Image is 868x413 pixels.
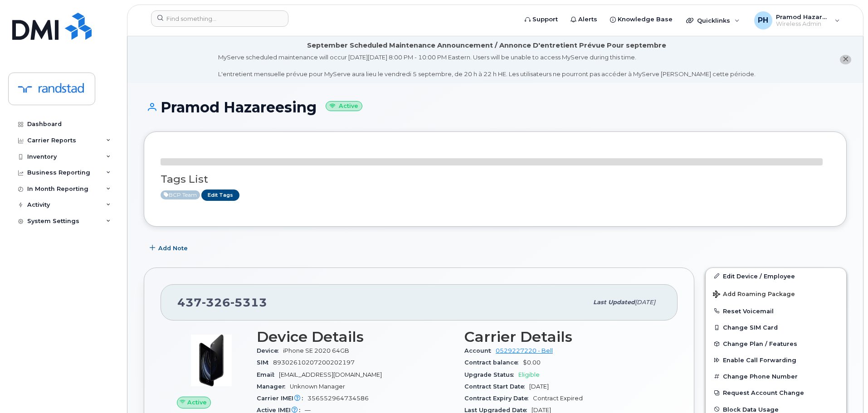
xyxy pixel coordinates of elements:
[464,359,523,366] span: Contract balance
[307,395,369,402] span: 356552964734586
[161,190,200,199] span: Active
[257,395,307,402] span: Carrier IMEI
[464,395,533,402] span: Contract Expiry Date
[257,329,454,345] h3: Device Details
[464,371,518,378] span: Upgrade Status
[177,296,267,309] span: 437
[706,352,846,368] button: Enable Call Forwarding
[184,333,239,388] img: image20231002-3703462-2fle3a.jpeg
[518,371,540,378] span: Eligible
[144,240,195,257] button: Add Note
[257,347,283,354] span: Device
[257,383,290,390] span: Manager
[283,347,349,354] span: iPhone SE 2020 64GB
[144,99,847,115] h1: Pramod Hazareesing
[706,268,846,284] a: Edit Device / Employee
[840,55,851,64] button: close notification
[706,319,846,335] button: Change SIM Card
[464,347,496,354] span: Account
[279,371,382,378] span: [EMAIL_ADDRESS][DOMAIN_NAME]
[161,174,830,185] h3: Tags List
[533,395,583,402] span: Contract Expired
[723,340,797,347] span: Change Plan / Features
[187,398,207,407] span: Active
[496,347,553,354] a: 0529227220 - Bell
[464,383,529,390] span: Contract Start Date
[529,383,549,390] span: [DATE]
[635,299,655,306] span: [DATE]
[706,368,846,384] button: Change Phone Number
[307,41,666,50] div: September Scheduled Maintenance Announcement / Annonce D'entretient Prévue Pour septembre
[523,359,541,366] span: $0.00
[723,357,796,364] span: Enable Call Forwarding
[230,296,267,309] span: 5313
[290,383,345,390] span: Unknown Manager
[326,101,362,112] small: Active
[593,299,635,306] span: Last updated
[713,291,795,299] span: Add Roaming Package
[257,359,273,366] span: SIM
[201,189,239,201] a: Edit Tags
[706,384,846,401] button: Request Account Change
[464,329,661,345] h3: Carrier Details
[218,53,756,78] div: MyServe scheduled maintenance will occur [DATE][DATE] 8:00 PM - 10:00 PM Eastern. Users will be u...
[158,244,188,253] span: Add Note
[706,303,846,319] button: Reset Voicemail
[273,359,355,366] span: 89302610207200202197
[706,284,846,303] button: Add Roaming Package
[257,371,279,378] span: Email
[202,296,230,309] span: 326
[706,335,846,352] button: Change Plan / Features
